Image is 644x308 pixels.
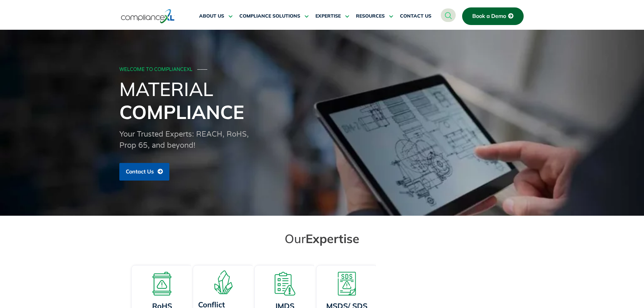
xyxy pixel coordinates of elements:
[212,270,235,294] img: A representation of minerals
[119,163,169,181] a: Contact Us
[119,130,249,150] span: Your Trusted Experts: REACH, RoHS, Prop 65, and beyond!
[472,13,506,19] span: Book a Demo
[239,8,309,24] a: COMPLIANCE SOLUTIONS
[119,67,523,73] div: WELCOME TO COMPLIANCEXL
[315,8,349,24] a: EXPERTISE
[199,13,224,19] span: ABOUT US
[133,231,511,246] h2: Our
[199,8,233,24] a: ABOUT US
[400,8,431,24] a: CONTACT US
[197,67,208,72] span: ───
[356,13,385,19] span: RESOURCES
[119,77,525,123] h1: Material
[356,8,393,24] a: RESOURCES
[126,169,154,175] span: Contact Us
[335,272,359,295] img: A warning board with SDS displaying
[119,100,244,124] span: Compliance
[239,13,300,19] span: COMPLIANCE SOLUTIONS
[441,8,456,22] a: navsearch-button
[462,7,524,25] a: Book a Demo
[315,13,341,19] span: EXPERTISE
[273,272,297,295] img: A list board with a warning
[150,272,174,295] img: A board with a warning sign
[306,231,359,246] span: Expertise
[400,13,431,19] span: CONTACT US
[121,8,175,24] img: logo-one.svg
